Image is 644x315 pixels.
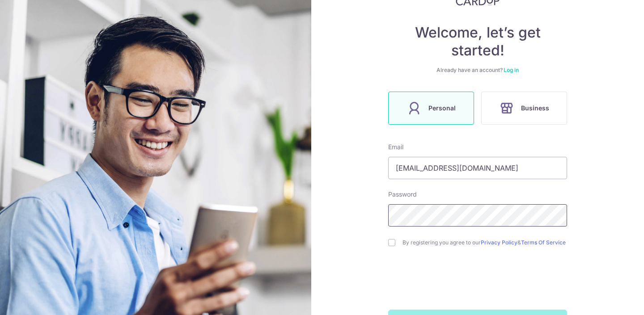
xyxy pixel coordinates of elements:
span: Personal [428,103,456,113]
label: Password [388,190,417,199]
a: Terms Of Service [521,239,566,246]
a: Privacy Policy [481,239,517,246]
iframe: reCAPTCHA [410,264,546,299]
a: Log in [504,67,519,73]
label: By registering you agree to our & [402,239,567,246]
a: Personal [385,92,478,125]
div: Already have an account? [388,67,567,74]
span: Business [521,103,549,113]
label: Email [388,143,403,151]
h4: Welcome, let’s get started! [388,24,567,59]
a: Business [478,92,571,125]
input: Enter your Email [388,157,567,179]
